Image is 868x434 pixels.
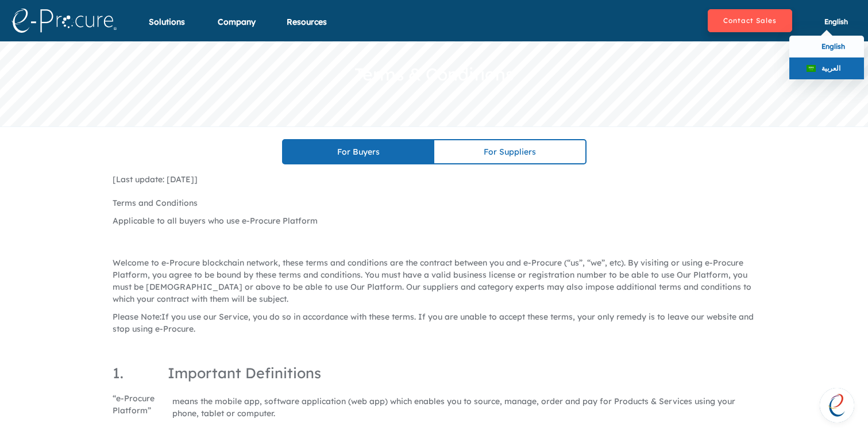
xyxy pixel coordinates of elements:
span: [Last update: [DATE]] [113,174,198,185]
span: hese terms and conditions are the contract between you and e-Procure (“us”, “we”, etc). By visiti... [113,258,751,304]
a: Open chat [820,388,854,423]
span: pplicable to all buyers who use e-Procure Platform [118,216,318,226]
div: For Suppliers [434,140,585,163]
div: Solutions [149,16,185,42]
button: Contact Sales [708,9,792,32]
span: A [113,216,118,226]
span: “e-Procure Platform” [113,393,155,416]
span: Important Definitions [168,364,321,382]
span: English [821,42,845,51]
span: العربية [821,64,840,72]
div: Company [218,16,256,42]
div: Resources [287,16,327,42]
span: English [824,17,848,26]
h1: Terms & Conditions [354,65,514,84]
span: . [287,294,288,304]
span: If you use our Service, you do so in accordance with these terms. If you are unable to accept the... [113,312,754,334]
div: For Buyers [283,140,434,163]
span: means the mobile app, software application (web app) which enables you to source, manage, order a... [172,396,735,418]
span: Terms and Conditions [113,198,198,208]
span: Welcome to e-Procure blockchain network, t [113,258,286,268]
span: be subject [247,294,287,304]
img: logo [11,9,117,33]
span: 1. [113,364,124,382]
span: Please Note: [113,312,161,322]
